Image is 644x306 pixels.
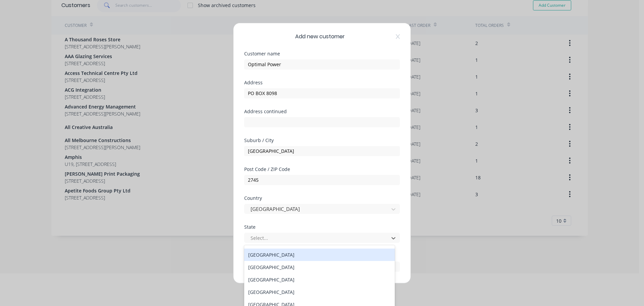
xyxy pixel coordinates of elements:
[244,261,395,273] div: [GEOGRAPHIC_DATA]
[244,80,400,85] div: Address
[244,249,395,261] div: [GEOGRAPHIC_DATA]
[244,167,400,171] div: Post Code / ZIP Code
[244,138,400,142] div: Suburb / City
[244,273,395,286] div: [GEOGRAPHIC_DATA]
[244,195,400,200] div: Country
[244,51,400,56] div: Customer name
[244,109,400,114] div: Address continued
[244,224,400,229] div: State
[244,286,395,298] div: [GEOGRAPHIC_DATA]
[295,32,345,40] span: Add new customer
